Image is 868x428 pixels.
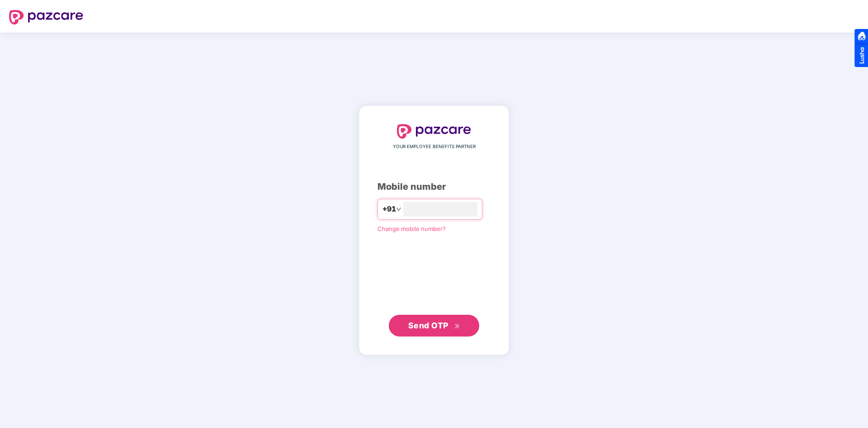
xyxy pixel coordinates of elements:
span: +91 [382,203,396,215]
span: YOUR EMPLOYEE BENEFITS PARTNER [393,143,476,150]
span: down [396,207,401,212]
span: double-right [454,323,460,329]
img: logo [9,10,83,24]
a: Change mobile number? [377,225,446,232]
button: Send OTPdouble-right [389,315,479,337]
img: logo [397,124,471,139]
div: Mobile number [377,180,491,194]
span: Send OTP [408,321,448,330]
